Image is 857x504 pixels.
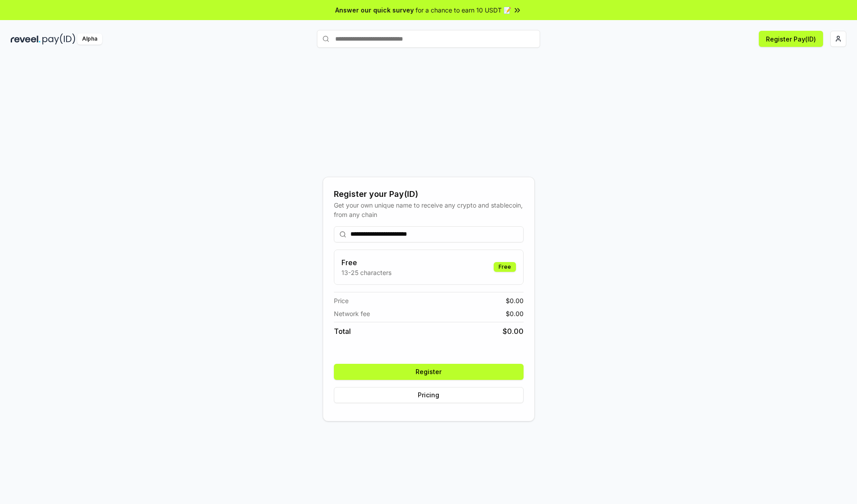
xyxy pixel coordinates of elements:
[42,33,75,45] img: pay_id
[341,268,391,277] p: 13-25 characters
[341,257,391,268] h3: Free
[334,200,524,219] div: Get your own unique name to receive any crypto and stablecoin, from any chain
[334,387,524,403] button: Pricing
[506,309,524,318] span: $ 0.00
[416,5,511,15] span: for a chance to earn 10 USDT 📝
[506,296,524,305] span: $ 0.00
[503,326,524,337] span: $ 0.00
[77,33,102,45] div: Alpha
[334,326,351,337] span: Total
[334,364,524,380] button: Register
[334,309,370,318] span: Network fee
[759,31,823,47] button: Register Pay(ID)
[11,33,41,45] img: reveel_dark
[334,188,524,200] div: Register your Pay(ID)
[334,296,349,305] span: Price
[335,5,414,15] span: Answer our quick survey
[494,262,516,272] div: Free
